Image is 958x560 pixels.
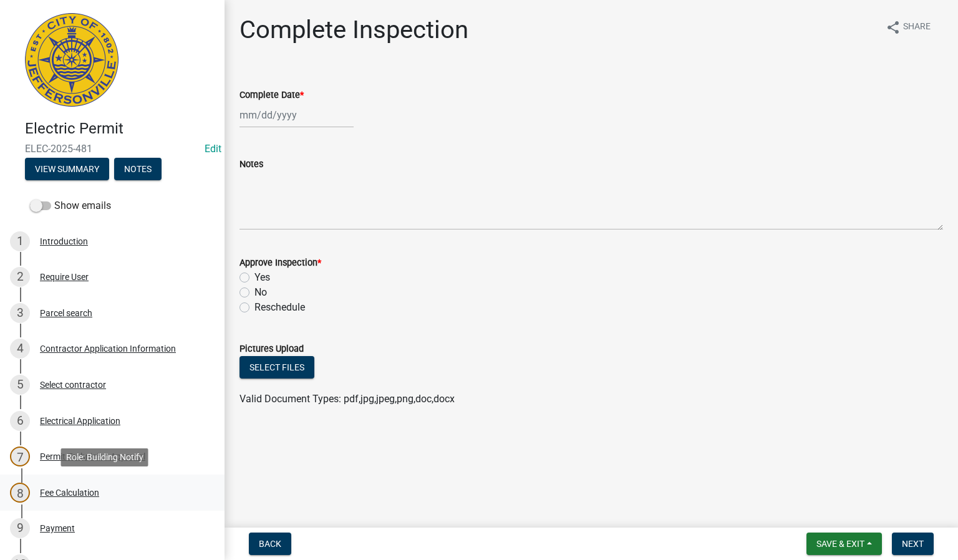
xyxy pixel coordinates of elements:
[806,533,882,555] button: Save & Exit
[40,344,176,353] div: Contractor Application Information
[40,237,88,246] div: Introduction
[249,533,291,555] button: Back
[40,417,120,425] div: Electrical Application
[205,143,221,155] a: Edit
[10,339,30,359] div: 4
[40,273,89,281] div: Require User
[239,91,304,100] label: Complete Date
[25,143,200,155] span: ELEC-2025-481
[10,267,30,287] div: 2
[40,452,145,461] div: Permit Technician Approval
[903,20,931,35] span: Share
[10,447,30,466] div: 7
[10,518,30,538] div: 9
[10,231,30,251] div: 1
[40,488,99,497] div: Fee Calculation
[254,285,267,300] label: No
[40,380,106,389] div: Select contractor
[25,13,119,107] img: City of Jeffersonville, Indiana
[239,345,304,354] label: Pictures Upload
[10,303,30,323] div: 3
[239,259,321,268] label: Approve Inspection
[10,375,30,395] div: 5
[239,393,455,405] span: Valid Document Types: pdf,jpg,jpeg,png,doc,docx
[25,165,109,175] wm-modal-confirm: Summary
[61,448,148,466] div: Role: Building Notify
[254,270,270,285] label: Yes
[25,120,215,138] h4: Electric Permit
[886,20,901,35] i: share
[816,539,864,549] span: Save & Exit
[259,539,281,549] span: Back
[902,539,924,549] span: Next
[10,483,30,503] div: 8
[30,198,111,213] label: Show emails
[40,524,75,533] div: Payment
[239,356,314,379] button: Select files
[114,158,162,180] button: Notes
[892,533,934,555] button: Next
[40,309,92,317] div: Parcel search
[239,160,263,169] label: Notes
[254,300,305,315] label: Reschedule
[239,102,354,128] input: mm/dd/yyyy
[876,15,941,39] button: shareShare
[239,15,468,45] h1: Complete Inspection
[10,411,30,431] div: 6
[25,158,109,180] button: View Summary
[205,143,221,155] wm-modal-confirm: Edit Application Number
[114,165,162,175] wm-modal-confirm: Notes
